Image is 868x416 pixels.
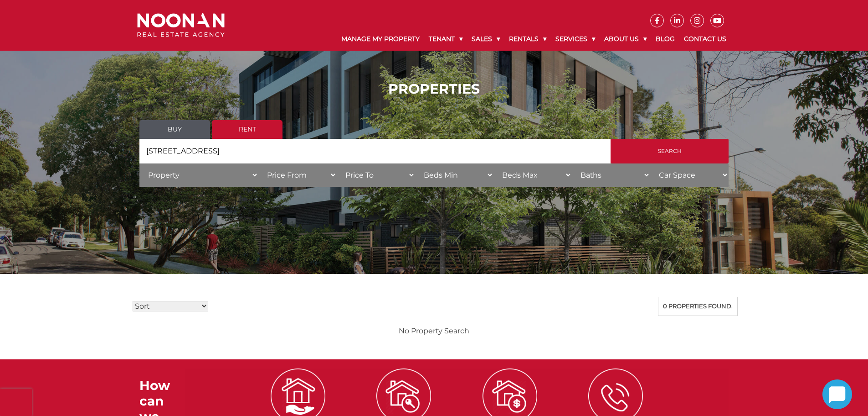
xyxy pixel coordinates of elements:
[212,120,282,139] a: Rent
[133,301,208,311] select: Sort Listings
[424,27,467,51] a: Tenant
[658,297,738,316] div: 0 properties found.
[139,81,729,97] h1: PROPERTIES
[137,13,225,37] img: Noonan Real Estate Agency
[130,325,738,337] p: No Property Search
[600,27,651,51] a: About Us
[551,27,600,51] a: Services
[139,120,210,139] a: Buy
[467,27,504,51] a: Sales
[504,27,551,51] a: Rentals
[679,27,731,51] a: Contact Us
[139,139,611,163] input: Search by suburb, postcode or area
[651,27,679,51] a: Blog
[611,139,729,163] input: Search
[337,27,424,51] a: Manage My Property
